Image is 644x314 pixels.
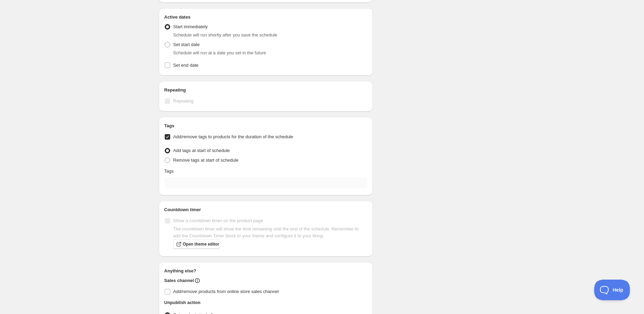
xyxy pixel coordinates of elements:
[173,63,199,68] span: Set end date
[173,289,279,294] span: Add/remove products from online store sales channel
[173,239,219,249] a: Open theme editor
[173,32,277,37] span: Schedule will run shortly after you save the schedule
[183,241,219,247] span: Open theme editor
[164,168,174,175] p: Tags
[173,158,239,163] span: Remove tags at start of schedule
[594,280,630,300] iframe: Toggle Customer Support
[164,299,200,306] h2: Unpublish action
[173,226,368,239] p: The countdown timer will show the time remaining until the end of the schedule. Remember to add t...
[173,50,266,55] span: Schedule will run at a date you set in the future
[164,268,368,274] h2: Anything else?
[173,42,200,47] span: Set start date
[164,87,368,94] h2: Repeating
[164,277,194,284] h2: Sales channel
[173,218,263,223] span: Show a countdown timer on the product page
[164,14,368,21] h2: Active dates
[173,98,194,104] span: Repeating
[173,134,293,139] span: Add/remove tags to products for the duration of the schedule
[173,148,230,153] span: Add tags at start of schedule
[173,24,208,29] span: Start immediately
[164,206,368,213] h2: Countdown timer
[164,122,368,129] h2: Tags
